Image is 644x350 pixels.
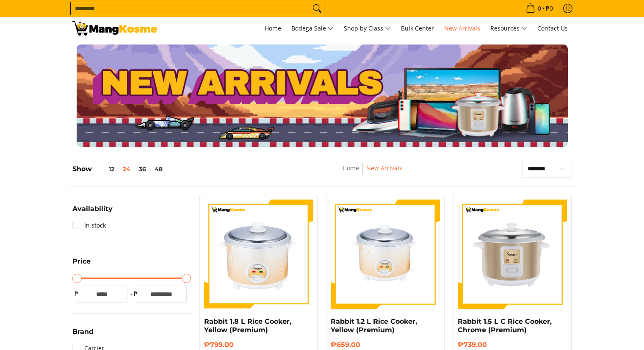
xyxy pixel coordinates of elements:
[72,206,113,212] span: Availability
[291,23,334,34] span: Bodega Sale
[72,206,113,219] summary: Open
[366,164,402,172] a: New Arrivals
[486,17,531,40] a: Resources
[204,341,313,349] h6: ₱799.00
[72,289,81,298] span: ₱
[440,17,484,40] a: New Arrivals
[331,200,440,309] img: rabbit-1.2-liter-rice-cooker-yellow-full-view-mang-kosme
[444,24,480,32] span: New Arrivals
[132,289,140,298] span: ₱
[72,328,94,342] summary: Open
[533,17,572,40] a: Contact Us
[135,166,150,172] button: 36
[150,166,167,172] button: 48
[286,163,459,182] nav: Breadcrumbs
[310,2,324,15] button: Search
[544,6,554,11] span: ₱0
[458,200,567,309] img: https://mangkosme.com/products/rabbit-1-5-l-c-rice-cooker-chrome-class-a
[523,4,556,13] span: •
[204,317,291,334] a: Rabbit 1.8 L Rice Cooker, Yellow (Premium)
[537,24,568,32] span: Contact Us
[72,258,91,271] summary: Open
[331,317,417,334] a: Rabbit 1.2 L Rice Cooker, Yellow (Premium)
[401,24,434,32] span: Bulk Center
[72,219,106,232] a: In stock
[490,23,527,34] span: Resources
[72,21,157,36] img: New Arrivals: Fresh Release from The Premium Brands l Mang Kosme
[458,317,552,334] a: Rabbit 1.5 L C Rice Cooker, Chrome (Premium)
[72,258,91,265] span: Price
[119,166,135,172] button: 24
[458,341,567,349] h6: ₱739.00
[265,24,281,32] span: Home
[331,341,440,349] h6: ₱659.00
[260,17,285,40] a: Home
[397,17,438,40] a: Bulk Center
[536,6,542,11] span: 0
[344,23,391,34] span: Shop by Class
[92,166,119,172] button: 12
[340,17,395,40] a: Shop by Class
[72,165,167,173] h5: Show
[287,17,338,40] a: Bodega Sale
[204,200,313,309] img: https://mangkosme.com/products/rabbit-1-8-l-rice-cooker-yellow-class-a
[166,17,572,40] nav: Main Menu
[343,164,359,172] a: Home
[72,328,94,335] span: Brand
